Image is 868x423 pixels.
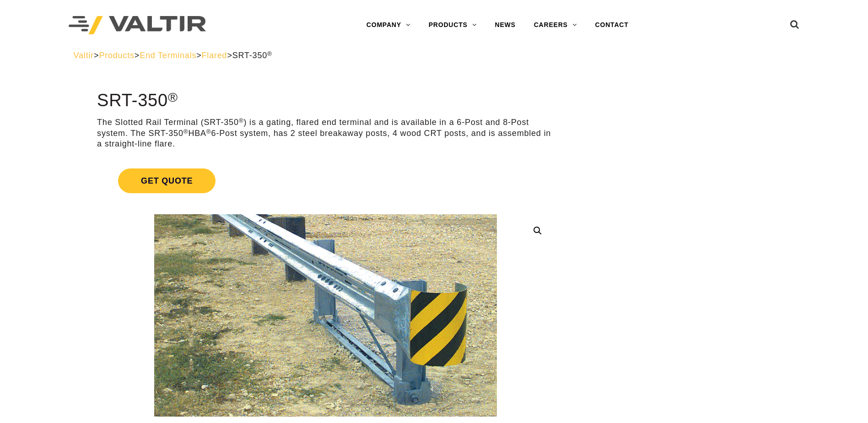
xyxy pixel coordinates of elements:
[420,16,486,34] a: PRODUCTS
[232,51,272,60] span: SRT-350
[202,51,227,60] a: Flared
[525,16,586,34] a: CAREERS
[206,128,211,135] sup: ®
[183,128,189,135] sup: ®
[97,157,554,204] a: Get Quote
[267,50,272,57] sup: ®
[97,117,554,149] p: The Slotted Rail Terminal (SRT-350 ) is a gating, flared end terminal and is available in a 6-Pos...
[69,16,206,35] img: Valtir
[486,16,525,34] a: NEWS
[140,51,196,60] a: End Terminals
[118,168,216,193] span: Get Quote
[97,91,554,110] h1: SRT-350
[168,90,178,104] sup: ®
[74,50,795,61] div: > > > >
[586,16,638,34] a: CONTACT
[74,51,94,60] a: Valtir
[239,117,244,124] sup: ®
[99,51,134,60] a: Products
[357,16,420,34] a: COMPANY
